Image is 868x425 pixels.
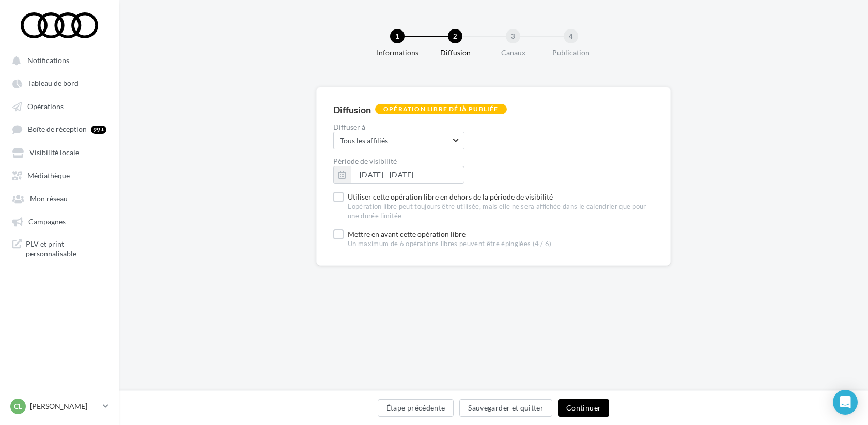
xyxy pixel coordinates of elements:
[448,29,462,43] div: 2
[14,401,22,412] span: Cl
[833,390,858,415] div: Open Intercom Messenger
[340,135,451,146] span: Tous les affiliés
[480,48,546,58] div: Canaux
[459,399,552,417] button: Sauvegarder et quitter
[28,217,66,226] span: Campagnes
[30,401,99,412] p: [PERSON_NAME]
[360,170,413,179] span: [DATE] - [DATE]
[333,105,371,114] div: Diffusion
[6,73,113,92] a: Tableau de bord
[27,102,64,111] span: Opérations
[6,119,113,139] a: Boîte de réception 99+
[558,399,609,417] button: Continuer
[6,166,113,185] a: Médiathèque
[8,397,111,416] a: Cl [PERSON_NAME]
[375,104,507,114] div: Opération libre déjà publiée
[364,48,430,58] div: Informations
[30,194,68,203] span: Mon réseau
[506,29,520,43] div: 3
[6,143,113,161] a: Visibilité locale
[564,29,578,43] div: 4
[29,148,79,157] span: Visibilité locale
[333,132,464,149] div: myselect
[6,189,113,207] a: Mon réseau
[378,399,454,417] button: Étape précédente
[348,202,654,221] span: L'opération libre peut toujours être utilisée, mais elle ne sera affichée dans le calendrier que ...
[422,48,488,58] div: Diffusion
[27,56,69,65] span: Notifications
[91,126,106,134] div: 99+
[333,124,654,131] label: Diffuser à
[28,79,79,88] span: Tableau de bord
[348,239,552,249] span: Un maximum de 6 opérations libres peuvent être épinglées (4 / 6)
[6,235,113,263] a: PLV et print personnalisable
[333,229,552,249] label: Mettre en avant cette opération libre
[6,97,113,115] a: Opérations
[333,158,654,165] label: Période de visibilité
[333,192,654,221] label: Utiliser cette opération libre en dehors de la période de visibilité
[6,212,113,231] a: Campagnes
[27,171,70,180] span: Médiathèque
[6,51,109,69] button: Notifications
[390,29,405,43] div: 1
[351,166,464,184] button: [DATE] - [DATE]
[28,125,87,134] span: Boîte de réception
[333,132,464,149] span: myselect activate
[538,48,604,58] div: Publication
[26,239,106,259] span: PLV et print personnalisable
